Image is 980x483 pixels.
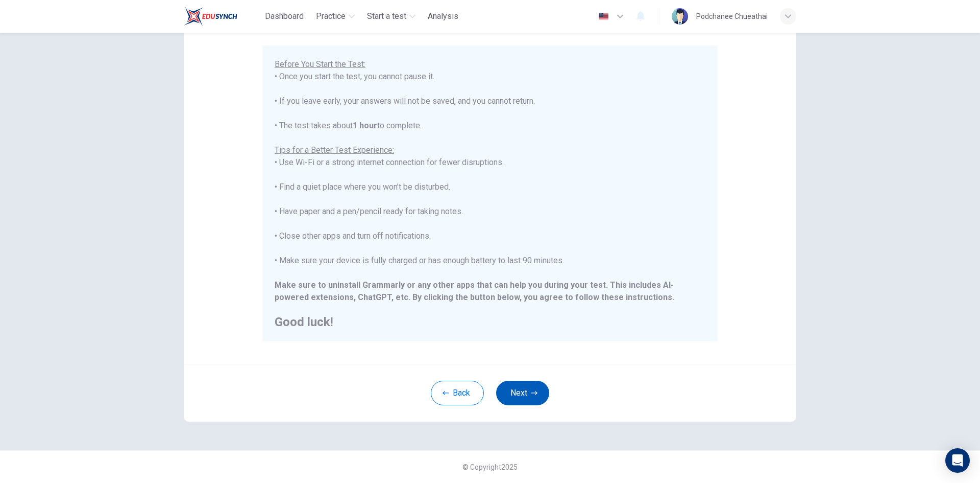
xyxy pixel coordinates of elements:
img: en [597,13,610,20]
span: Practice [316,10,346,22]
button: Analysis [424,7,462,26]
button: Practice [312,7,359,26]
u: Before You Start the Test: [275,59,365,69]
b: By clicking the button below, you agree to follow these instructions. [412,292,674,302]
img: Profile picture [672,8,688,25]
span: Start a test [367,10,406,22]
span: Dashboard [265,10,304,22]
button: Start a test [363,7,420,26]
span: Analysis [428,10,458,22]
div: Open Intercom Messenger [945,448,970,473]
h2: Good luck! [275,316,705,328]
a: Train Test logo [184,6,261,27]
b: 1 hour [353,121,377,130]
b: Make sure to uninstall Grammarly or any other apps that can help you during your test. This inclu... [275,280,674,302]
button: Back [431,381,484,405]
span: © Copyright 2025 [462,463,518,471]
button: Next [496,381,549,405]
u: Tips for a Better Test Experience: [275,145,394,155]
img: Train Test logo [184,6,237,27]
button: Dashboard [261,7,308,26]
div: Podchanee Chueathai [696,10,768,22]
